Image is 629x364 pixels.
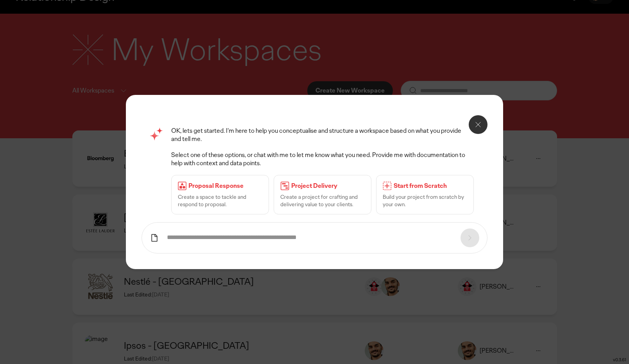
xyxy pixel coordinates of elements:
[394,182,467,190] p: Start from Scratch
[291,182,365,190] p: Project Delivery
[280,193,365,207] p: Create a project for crafting and delivering value to your clients.
[171,151,480,168] p: Select one of these options, or chat with me to let me know what you need. Provide me with docume...
[383,193,467,207] p: Build your project from scratch by your own.
[188,182,262,190] p: Proposal Response
[171,127,480,143] p: OK, lets get started. I’m here to help you conceptualise and structure a workspace based on what ...
[178,193,262,207] p: Create a space to tackle and respond to proposal.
